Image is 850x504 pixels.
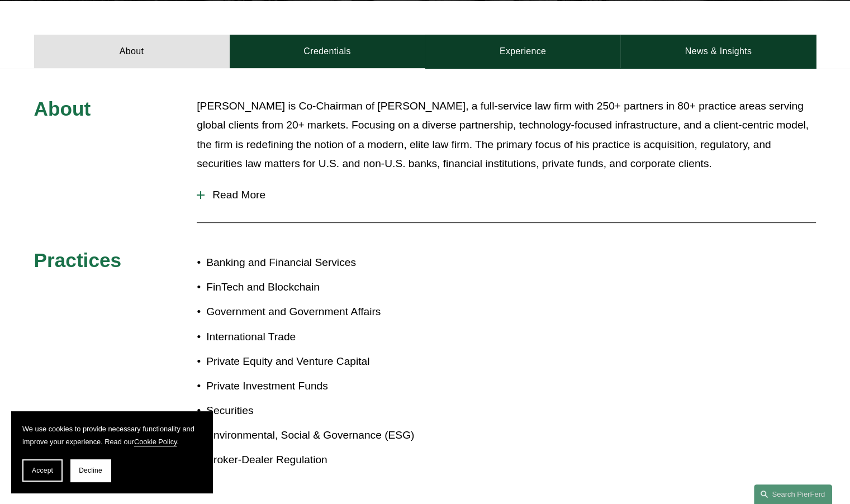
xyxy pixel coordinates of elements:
[34,98,91,120] span: About
[206,426,425,445] p: Environmental, Social & Governance (ESG)
[205,189,816,201] span: Read More
[206,377,425,396] p: Private Investment Funds
[620,35,816,68] a: News & Insights
[32,467,53,474] span: Accept
[206,327,425,347] p: International Trade
[206,278,425,297] p: FinTech and Blockchain
[206,401,425,421] p: Securities
[230,35,425,68] a: Credentials
[11,411,212,493] section: Cookie banner
[197,97,816,174] p: [PERSON_NAME] is Co-Chairman of [PERSON_NAME], a full-service law firm with 250+ partners in 80+ ...
[197,180,816,210] button: Read More
[22,459,63,482] button: Accept
[754,484,832,504] a: Search this site
[70,459,111,482] button: Decline
[34,35,230,68] a: About
[134,438,177,446] a: Cookie Policy
[34,249,122,271] span: Practices
[206,450,425,470] p: Broker-Dealer Regulation
[206,302,425,322] p: Government and Government Affairs
[206,253,425,273] p: Banking and Financial Services
[22,422,201,448] p: We use cookies to provide necessary functionality and improve your experience. Read our .
[206,352,425,372] p: Private Equity and Venture Capital
[425,35,621,68] a: Experience
[79,467,102,474] span: Decline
